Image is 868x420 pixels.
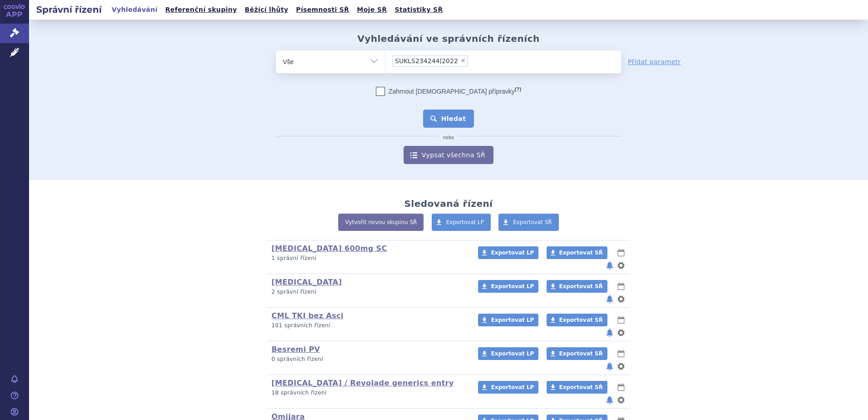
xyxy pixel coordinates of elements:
button: lhůty [616,348,626,359]
button: notifikace [605,395,614,405]
button: notifikace [605,260,614,271]
span: SUKLS234244|2022 [395,58,458,64]
span: Exportovat SŘ [513,219,552,225]
a: CML TKI bez Asci [271,311,344,320]
a: Exportovat LP [478,280,538,293]
span: Exportovat LP [491,317,534,323]
a: Besremi PV [271,345,320,354]
h2: Vyhledávání ve správních řízeních [357,33,540,44]
abbr: (?) [515,86,521,92]
span: Exportovat SŘ [559,350,603,357]
label: Zahrnout [DEMOGRAPHIC_DATA] přípravky [376,87,521,96]
button: nastavení [616,327,626,338]
a: Vypsat všechna SŘ [404,146,493,164]
a: [MEDICAL_DATA] / Revolade generics entry [271,379,454,387]
a: Exportovat LP [478,314,538,326]
a: Statistiky SŘ [392,4,445,16]
input: SUKLS234244|2022 [470,55,475,66]
button: notifikace [605,294,614,305]
i: nebo [439,135,459,140]
a: Exportovat SŘ [547,280,607,293]
span: × [460,58,466,63]
a: Exportovat SŘ [547,381,607,394]
p: 1 správní řízení [271,255,466,262]
a: Exportovat LP [478,381,538,394]
button: lhůty [616,281,626,292]
button: nastavení [616,395,626,405]
button: nastavení [616,294,626,305]
a: Exportovat SŘ [547,347,607,360]
h2: Sledovaná řízení [404,198,493,209]
p: 0 správních řízení [271,355,466,363]
span: Exportovat SŘ [559,384,603,390]
a: [MEDICAL_DATA] 600mg SC [271,244,387,253]
span: Exportovat SŘ [559,317,603,323]
button: Hledat [423,110,474,128]
a: Moje SŘ [354,4,390,16]
button: nastavení [616,361,626,372]
span: Exportovat LP [491,350,534,357]
button: lhůty [616,382,626,393]
a: Exportovat SŘ [547,246,607,259]
span: Exportovat LP [491,250,534,256]
a: Exportovat SŘ [547,314,607,326]
a: Referenční skupiny [163,4,240,16]
a: Vytvořit novou skupinu SŘ [338,214,424,231]
h2: Správní řízení [29,3,109,16]
span: Exportovat SŘ [559,250,603,256]
a: Běžící lhůty [242,4,291,16]
a: Exportovat SŘ [498,214,559,231]
span: Exportovat SŘ [559,283,603,290]
a: Exportovat LP [478,347,538,360]
a: Exportovat LP [432,214,491,231]
button: lhůty [616,247,626,258]
a: Přidat parametr [628,57,681,66]
a: [MEDICAL_DATA] [271,278,342,286]
a: Písemnosti SŘ [293,4,352,16]
button: nastavení [616,260,626,271]
span: Exportovat LP [446,219,484,225]
button: notifikace [605,327,614,338]
span: Exportovat LP [491,384,534,390]
p: 2 správní řízení [271,288,466,296]
p: 18 správních řízení [271,389,466,397]
p: 101 správních řízení [271,322,466,330]
span: Exportovat LP [491,283,534,290]
button: lhůty [616,315,626,325]
a: Vyhledávání [109,4,160,16]
a: Exportovat LP [478,246,538,259]
button: notifikace [605,361,614,372]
